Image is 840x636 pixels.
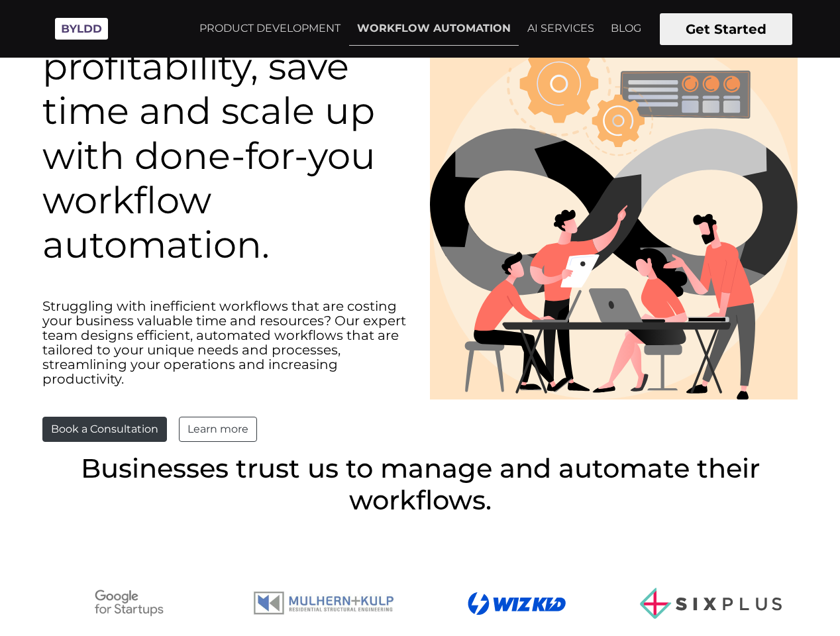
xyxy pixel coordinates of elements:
a: PRODUCT DEVELOPMENT [191,12,348,45]
img: Byldd - Product Development Company [48,11,115,47]
a: AI SERVICES [519,12,602,45]
a: WORKFLOW AUTOMATION [349,12,519,46]
img: sixplus logo [640,588,782,619]
a: Learn more [179,417,257,442]
h3: Businesses trust us to manage and automate their workflows. [42,452,798,516]
button: Get Started [660,13,792,45]
a: BLOG [603,12,649,45]
p: Struggling with inefficient workflows that are costing your business valuable time and resources?... [42,299,410,386]
img: Wizkid logo [468,592,566,615]
img: Mulhern & Kulp logo [252,590,394,616]
img: heroimg-svg [430,32,798,399]
button: Book a Consultation [42,417,167,442]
